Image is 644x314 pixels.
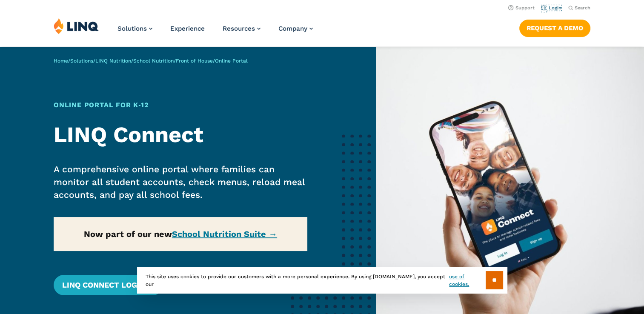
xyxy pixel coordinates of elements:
[575,5,590,11] span: Search
[117,18,313,46] nav: Primary Navigation
[54,163,307,201] p: A comprehensive online portal where families can monitor all student accounts, check menus, reloa...
[54,58,248,64] span: / / / / /
[449,273,485,288] a: use of cookies.
[54,275,163,295] a: LINQ Connect Login
[137,267,507,294] div: This site uses cookies to provide our customers with a more personal experience. By using [DOMAIN...
[95,58,131,64] a: LINQ Nutrition
[133,58,174,64] a: School Nutrition
[54,122,203,148] strong: LINQ Connect
[84,229,277,239] strong: Now part of our new
[519,20,590,37] a: Request a Demo
[117,25,147,32] span: Solutions
[223,25,260,32] a: Resources
[519,18,590,37] nav: Button Navigation
[70,58,93,64] a: Solutions
[508,5,535,11] a: Support
[117,25,152,32] a: Solutions
[541,5,561,11] a: Login
[278,25,313,32] a: Company
[223,25,255,32] span: Resources
[215,58,248,64] span: Online Portal
[568,5,590,11] button: Open Search Bar
[176,58,213,64] a: Front of House
[54,18,99,34] img: LINQ | K‑12 Software
[54,58,68,64] a: Home
[278,25,307,32] span: Company
[54,100,307,110] h1: Online Portal for K‑12
[170,25,205,32] a: Experience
